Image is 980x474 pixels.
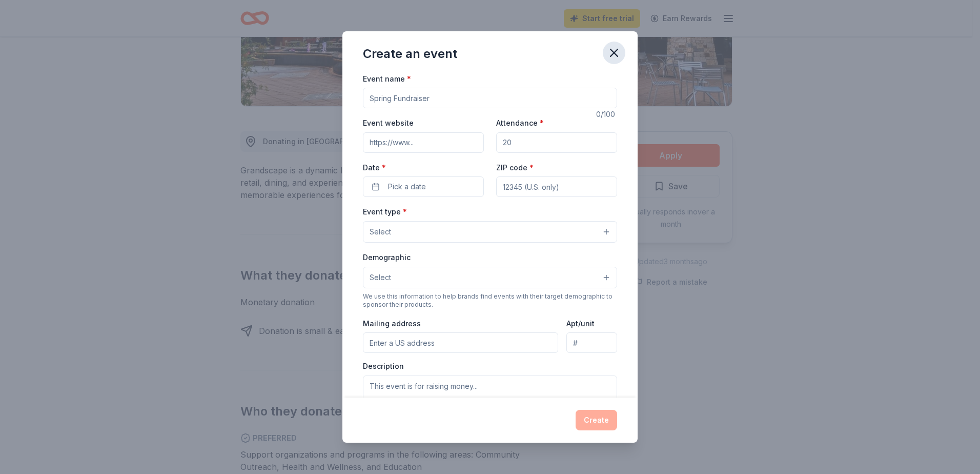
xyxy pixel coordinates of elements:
button: Select [363,221,617,243]
input: # [566,332,617,353]
label: Description [363,361,404,371]
label: Date [363,163,484,173]
label: Attendance [496,118,544,128]
label: Mailing address [363,319,421,329]
input: Enter a US address [363,332,558,353]
label: ZIP code [496,163,534,173]
div: 0 /100 [596,108,617,121]
label: Demographic [363,252,411,263]
div: Create an event [363,46,457,62]
button: Pick a date [363,176,484,197]
div: We use this information to help brands find events with their target demographic to sponsor their... [363,292,617,309]
span: Select [370,226,391,238]
label: Apt/unit [566,319,595,329]
input: https://www... [363,132,484,153]
label: Event name [363,74,411,84]
button: Select [363,267,617,288]
input: 20 [496,132,617,153]
label: Event website [363,118,414,128]
span: Select [370,271,391,284]
span: Pick a date [388,181,426,193]
label: Event type [363,207,407,217]
input: Spring Fundraiser [363,88,617,108]
input: 12345 (U.S. only) [496,176,617,197]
